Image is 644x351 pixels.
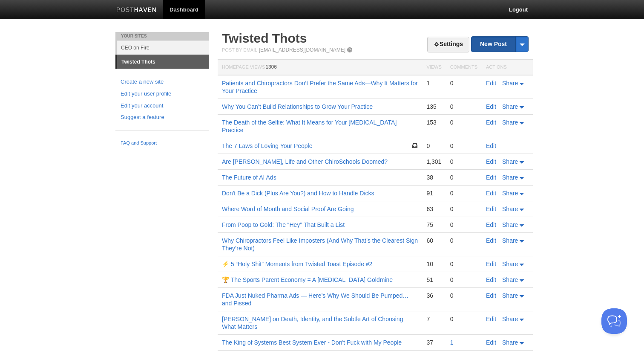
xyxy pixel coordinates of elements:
div: 7 [426,315,441,323]
div: 0 [450,142,477,150]
a: Edit [486,206,496,212]
span: Share [502,339,518,346]
a: [PERSON_NAME] on Death, Identity, and the Subtle Art of Choosing What Matters [222,316,403,330]
a: The Death of the Selfie: What It Means for Your [MEDICAL_DATA] Practice [222,119,397,133]
a: Don't Be a Dick (Plus Are You?) and How to Handle Dicks [222,190,374,197]
th: Comments [446,60,482,75]
a: 🏆 The Sports Parent Economy = A [MEDICAL_DATA] Goldmine [222,276,393,283]
th: Actions [482,60,533,75]
a: Edit [486,292,496,299]
div: 135 [426,103,441,110]
span: Share [502,316,518,322]
div: 91 [426,189,441,197]
a: Edit [486,103,496,110]
div: 1 [426,79,441,87]
a: New Post [471,37,528,52]
a: Twisted Thots [222,31,307,45]
div: 0 [450,174,477,181]
div: 0 [450,276,477,284]
div: 0 [450,189,477,197]
a: FDA Just Nuked Pharma Ads — Here’s Why We Should Be Pumped… and Pissed [222,292,408,307]
span: Post by Email [222,47,257,52]
div: 38 [426,174,441,181]
a: Where Word of Mouth and Social Proof Are Going [222,206,354,212]
a: ⚡ 5 “Holy Shit” Moments from Twisted Toast Episode #2 [222,261,372,267]
span: Share [502,158,518,165]
span: Share [502,292,518,299]
a: Edit [486,119,496,126]
div: 0 [450,79,477,87]
div: 0 [450,292,477,299]
a: The Future of AI Ads [222,174,276,181]
th: Homepage Views [218,60,422,75]
a: Edit your account [121,102,204,110]
span: Share [502,237,518,244]
div: 0 [450,221,477,229]
span: Share [502,119,518,126]
div: 0 [426,142,441,150]
a: CEO on Fire [117,41,209,55]
a: Create a new site [121,78,204,87]
div: 0 [450,315,477,323]
a: Patients and Chiropractors Don’t Prefer the Same Ads—Why It Matters for Your Practice [222,80,418,94]
a: Edit [486,190,496,197]
a: Edit [486,339,496,346]
a: Edit [486,261,496,267]
div: 1,301 [426,158,441,165]
iframe: Help Scout Beacon - Open [601,308,627,334]
a: Edit [486,174,496,181]
div: 0 [450,103,477,110]
div: 10 [426,260,441,268]
div: 0 [450,205,477,213]
a: 1 [450,339,454,346]
span: Share [502,261,518,267]
span: Share [502,221,518,228]
span: Share [502,206,518,212]
a: Edit [486,158,496,165]
a: FAQ and Support [121,139,204,147]
img: Posthaven-bar [116,7,157,14]
a: From Poop to Gold: The “Hey” That Built a List [222,221,345,228]
th: Views [422,60,446,75]
a: Suggest a feature [121,113,204,122]
span: Share [502,190,518,197]
div: 75 [426,221,441,229]
a: Edit [486,221,496,228]
div: 51 [426,276,441,284]
a: Why Chiropractors Feel Like Imposters (And Why That’s the Clearest Sign They’re Not) [222,237,418,252]
div: 0 [450,119,477,126]
a: Edit your user profile [121,90,204,99]
div: 0 [450,158,477,165]
span: Share [502,174,518,181]
span: Share [502,276,518,283]
li: Your Sites [115,32,209,41]
span: Share [502,103,518,110]
div: 0 [450,237,477,244]
span: Share [502,80,518,87]
a: Settings [427,37,469,52]
a: Twisted Thots [117,55,209,69]
a: The King of Systems Best System Ever - Don't Fuck with My People [222,339,402,346]
div: 63 [426,205,441,213]
span: 1306 [265,64,277,70]
a: Edit [486,142,496,149]
a: The 7 Laws of Loving Your People [222,142,313,149]
a: Why You Can’t Build Relationships to Grow Your Practice [222,103,373,110]
a: Are [PERSON_NAME], Life and Other ChiroSchools Doomed? [222,158,388,165]
a: Edit [486,276,496,283]
div: 0 [450,260,477,268]
a: Edit [486,237,496,244]
a: [EMAIL_ADDRESS][DOMAIN_NAME] [259,47,345,53]
a: Edit [486,80,496,87]
div: 36 [426,292,441,299]
div: 37 [426,339,441,346]
div: 153 [426,119,441,126]
div: 60 [426,237,441,244]
a: Edit [486,316,496,322]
